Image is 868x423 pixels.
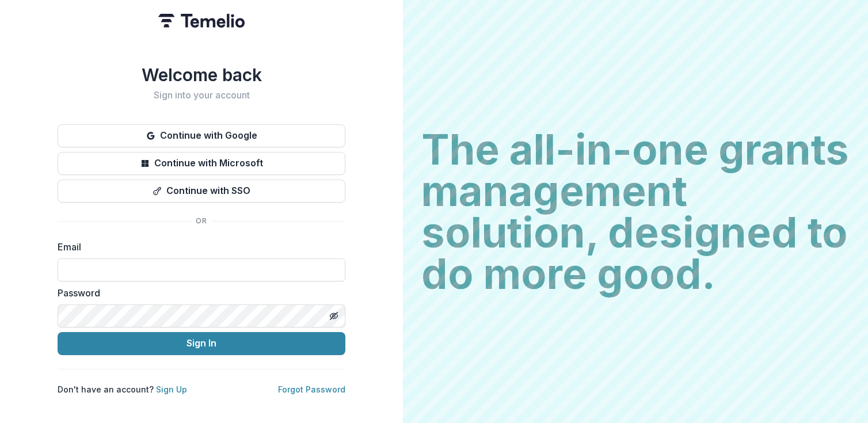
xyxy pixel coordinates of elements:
[58,90,345,101] h2: Sign into your account
[58,152,345,175] button: Continue with Microsoft
[58,286,338,300] label: Password
[58,332,345,355] button: Sign In
[325,307,343,325] button: Toggle password visibility
[58,64,345,85] h1: Welcome back
[58,383,187,395] p: Don't have an account?
[58,124,345,147] button: Continue with Google
[58,180,345,203] button: Continue with SSO
[278,384,345,394] a: Forgot Password
[158,14,245,28] img: Temelio
[156,384,187,394] a: Sign Up
[58,240,338,254] label: Email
